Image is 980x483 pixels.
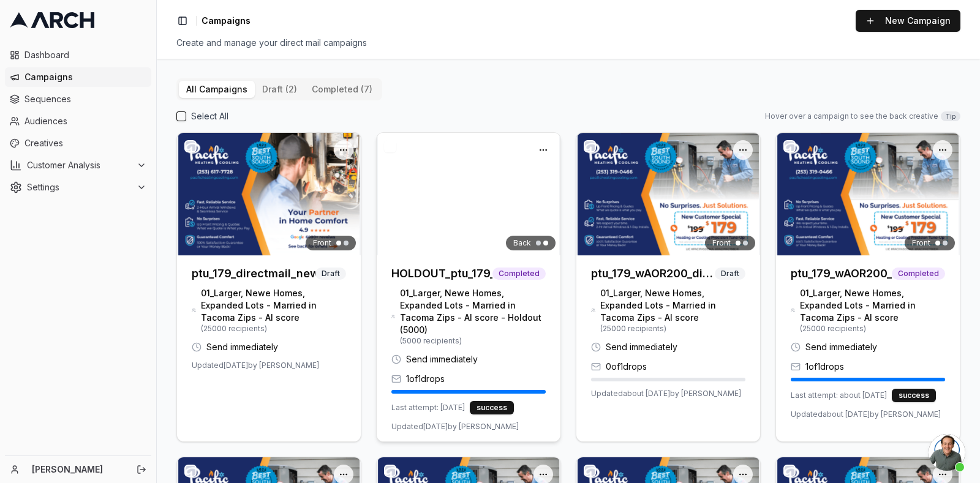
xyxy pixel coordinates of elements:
[776,133,960,255] img: Front creative for ptu_179_wAOR200_directmail_tacoma_sept2025
[192,361,319,370] span: Updated [DATE] by [PERSON_NAME]
[712,238,731,248] span: Front
[600,324,745,334] span: ( 25000 recipients)
[191,110,228,122] label: Select All
[24,137,146,149] span: Creatives
[24,93,146,105] span: Sequences
[470,401,514,414] div: success
[892,268,945,280] span: Completed
[32,463,123,476] a: [PERSON_NAME]
[255,81,304,98] button: draft (2)
[400,287,546,336] span: 01_Larger, Newe Homes, Expanded Lots - Married in Tacoma Zips - AI score - Holdout (5000)
[5,155,151,175] button: Customer Analysis
[791,265,892,282] h3: ptu_179_wAOR200_directmail_tacoma_sept2025
[5,67,151,87] a: Campaigns
[406,373,445,385] span: 1 of 1 drops
[800,324,945,334] span: ( 25000 recipients)
[856,10,960,32] button: New Campaign
[176,37,960,49] div: Create and manage your direct mail campaigns
[805,341,877,353] span: Send immediately
[5,178,151,197] button: Settings
[315,268,346,280] span: Draft
[201,287,346,324] span: 01_Larger, Newe Homes, Expanded Lots - Married in Tacoma Zips - AI score
[765,111,938,121] span: Hover over a campaign to see the back creative
[391,422,519,432] span: Updated [DATE] by [PERSON_NAME]
[400,336,546,346] span: ( 5000 recipients)
[5,133,151,153] a: Creatives
[177,133,361,255] img: Front creative for ptu_179_directmail_newcustomers_sept2025
[27,159,132,171] span: Customer Analysis
[715,268,745,280] span: Draft
[391,265,492,282] h3: HOLDOUT_ptu_179_wAOR200_directmail_tacoma_sept2025
[606,361,647,373] span: 0 of 1 drops
[24,115,146,127] span: Audiences
[941,111,960,121] span: Tip
[406,353,478,365] span: Send immediately
[492,268,546,280] span: Completed
[24,49,146,61] span: Dashboard
[192,265,315,282] h3: ptu_179_directmail_newcustomers_sept2025
[805,361,844,373] span: 1 of 1 drops
[591,389,741,399] span: Updated about [DATE] by [PERSON_NAME]
[892,389,936,402] div: success
[27,181,132,193] span: Settings
[133,461,150,478] button: Log out
[513,238,531,248] span: Back
[591,265,715,282] h3: ptu_179_wAOR200_directmail_tacoma_sept2025 (Copy)
[5,89,151,109] a: Sequences
[791,391,887,400] span: Last attempt: about [DATE]
[800,287,945,324] span: 01_Larger, Newe Homes, Expanded Lots - Married in Tacoma Zips - AI score
[606,341,677,353] span: Send immediately
[929,434,965,471] div: Open chat
[313,238,331,248] span: Front
[24,71,146,83] span: Campaigns
[391,403,465,413] span: Last attempt: [DATE]
[912,238,930,248] span: Front
[206,341,278,353] span: Send immediately
[202,15,251,27] nav: breadcrumb
[600,287,745,324] span: 01_Larger, Newe Homes, Expanded Lots - Married in Tacoma Zips - AI score
[377,133,560,255] img: Back creative for HOLDOUT_ptu_179_wAOR200_directmail_tacoma_sept2025
[179,81,255,98] button: All Campaigns
[5,111,151,131] a: Audiences
[5,45,151,65] a: Dashboard
[576,133,760,255] img: Front creative for ptu_179_wAOR200_directmail_tacoma_sept2025 (Copy)
[791,410,941,419] span: Updated about [DATE] by [PERSON_NAME]
[201,324,346,334] span: ( 25000 recipients)
[202,15,251,27] span: Campaigns
[304,81,380,98] button: completed (7)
